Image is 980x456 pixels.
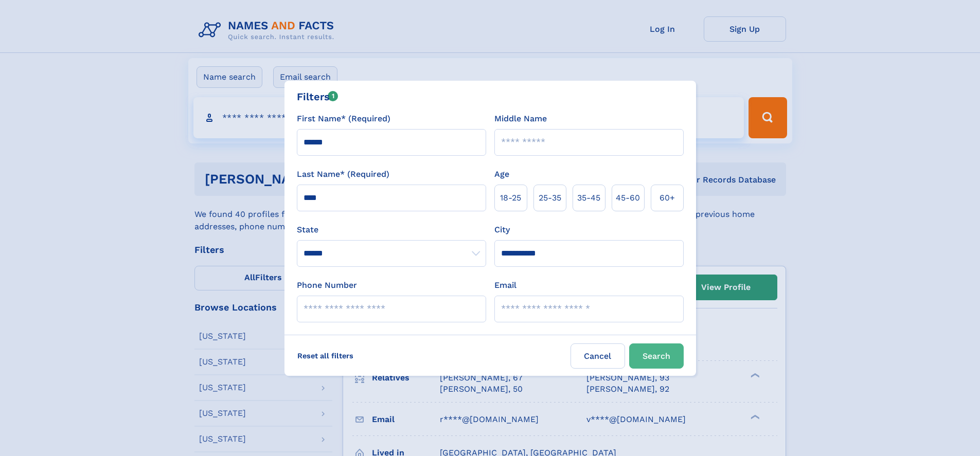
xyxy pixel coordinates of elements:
[577,192,600,204] span: 35‑45
[500,192,521,204] span: 18‑25
[297,113,390,125] label: First Name* (Required)
[571,343,625,369] label: Cancel
[494,279,516,291] label: Email
[494,113,547,125] label: Middle Name
[494,168,509,180] label: Age
[297,224,486,236] label: State
[297,168,389,180] label: Last Name* (Required)
[494,224,510,236] label: City
[291,343,360,368] label: Reset all filters
[616,192,640,204] span: 45‑60
[539,192,561,204] span: 25‑35
[297,279,357,291] label: Phone Number
[629,343,684,369] button: Search
[297,89,338,104] div: Filters
[660,192,675,204] span: 60+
